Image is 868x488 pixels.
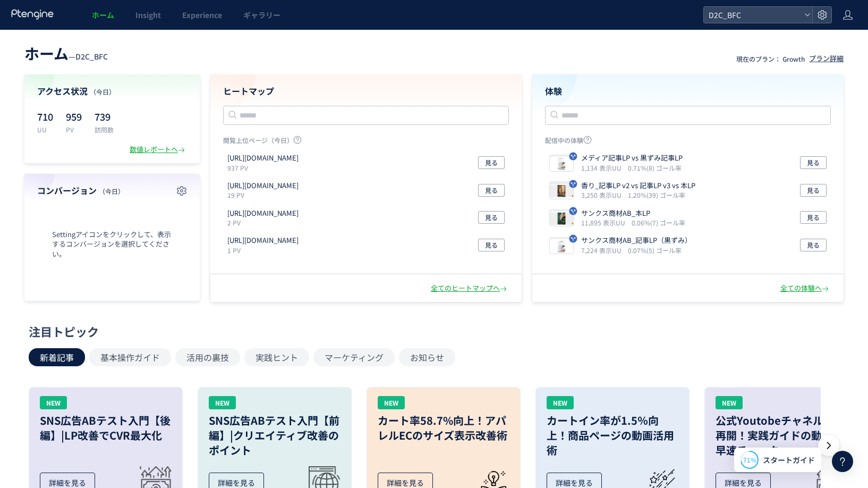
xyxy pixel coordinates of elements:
span: D2C_BFC [705,7,800,23]
button: お知らせ [399,348,455,366]
div: 全ての体験へ [780,283,831,293]
span: 見る [485,211,498,224]
span: 見る [807,184,820,197]
img: e2c55889a856c7b9cf816d2d41d996cf1755130331281.jpeg [550,156,573,171]
h3: 公式Youtobeチャネル 再開！実践ガイドの動画を 早速チェック [716,413,847,458]
p: 959 [66,108,82,125]
i: 1.20%(39) ゴール率 [628,190,685,199]
p: 訪問数 [95,125,114,134]
button: 見る [800,239,827,251]
p: 19 PV [227,190,303,199]
button: 実践ヒント [244,348,309,366]
div: 全てのヒートマップへ [431,283,509,293]
div: NEW [378,396,405,409]
i: 0.71%(8) ゴール率 [628,163,682,172]
span: 見る [807,211,820,224]
i: 11,895 表示UU [581,218,629,227]
p: https://store.borderfree-official.com/lp/cv_upsell [227,181,299,191]
span: スタートガイド [763,455,815,466]
div: NEW [40,396,67,409]
p: https://store.borderfree-official.com/lp/complete [227,208,299,218]
button: 活用の裏技 [175,348,240,366]
div: NEW [547,396,574,409]
button: 見る [478,239,505,251]
p: https://store.borderfree-official.com/lp [227,153,299,163]
p: サンクス商材AB_記事LP（黒ずみ） [581,235,692,246]
p: メディア記事LP vs 黒ずみ記事LP [581,153,683,163]
p: https://store.borderfree-official.com/lp/new [227,235,299,246]
span: 見る [485,184,498,197]
div: 数値レポートへ [130,145,187,155]
span: 見る [485,156,498,169]
h3: SNS広告ABテスト入門【後編】|LP改善でCVR最大化 [40,413,172,443]
span: Insight [135,10,161,20]
i: 0.07%(5) ゴール率 [628,246,682,255]
p: 710 [37,108,53,125]
p: 配信中の体験 [545,136,831,149]
span: Settingアイコンをクリックして、表示するコンバージョンを選択してください。 [37,230,187,259]
button: 新着記事 [29,348,85,366]
p: サンクス商材AB_本LP [581,208,681,218]
h3: カートイン率が1.5％向上！商品ページの動画活用術 [547,413,678,458]
div: NEW [209,396,236,409]
div: プラン詳細 [809,54,844,64]
span: （今日） [90,87,115,96]
span: 見る [807,239,820,251]
button: 見る [800,184,827,197]
span: ギャラリー [243,10,280,20]
span: 71% [743,455,756,464]
span: 見る [807,156,820,169]
h3: SNS広告ABテスト入門【前編】|クリエイティブ改善のポイント [209,413,341,458]
p: PV [66,125,82,134]
h4: コンバージョン [37,184,187,197]
button: 見る [800,156,827,169]
span: 見る [485,239,498,251]
span: （今日） [99,187,124,196]
p: UU [37,125,53,134]
h4: アクセス状況 [37,85,187,97]
h3: カート率58.7%向上！アパレルECのサイズ表示改善術 [378,413,509,443]
span: ホーム [24,43,69,64]
i: 1,134 表示UU [581,163,626,172]
div: 注目トピック [29,323,834,340]
span: ホーム [92,10,114,20]
p: 閲覧上位ページ（今日） [223,136,509,149]
button: 見る [800,211,827,224]
h4: 体験 [545,85,831,97]
button: 見る [478,156,505,169]
button: マーケティング [313,348,395,366]
i: 7,224 表示UU [581,246,626,255]
button: 基本操作ガイド [89,348,171,366]
p: 現在のプラン： Growth [736,54,805,63]
p: 2 PV [227,218,303,227]
p: 1 PV [227,246,303,255]
div: — [24,43,108,64]
h4: ヒートマップ [223,85,509,97]
div: NEW [716,396,743,409]
i: 0.06%(7) ゴール率 [632,218,685,227]
p: 937 PV [227,163,303,172]
button: 見る [478,211,505,224]
span: D2C_BFC [75,51,108,62]
button: 見る [478,184,505,197]
p: 739 [95,108,114,125]
span: Experience [182,10,222,20]
img: e7a32cc4605f7f8e3544ca6ebf98717d1754662716457.jpeg [550,184,573,199]
i: 3,250 表示UU [581,190,626,199]
img: b3fa1a4ec9b62124db06f361b10a03521754389281258.jpeg [550,211,573,226]
img: 6d09e25106bc99f3b43e9942e670a9e81754389175558.jpeg [550,239,573,254]
p: 香り_記事LP v2 vs 記事LP v3 vs 本LP [581,181,695,191]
